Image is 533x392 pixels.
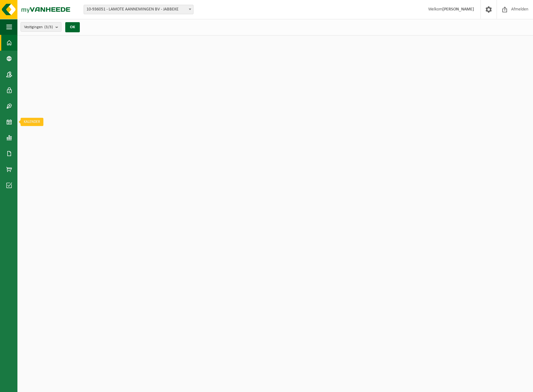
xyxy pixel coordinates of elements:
count: (3/3) [44,25,53,29]
button: Vestigingen(3/3) [21,22,61,32]
strong: [PERSON_NAME] [442,7,474,12]
span: 10-936051 - LAMOTE AANNEMINGEN BV - JABBEKE [84,5,194,14]
span: Vestigingen [24,22,53,32]
button: OK [65,22,80,32]
span: 10-936051 - LAMOTE AANNEMINGEN BV - JABBEKE [84,5,193,14]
